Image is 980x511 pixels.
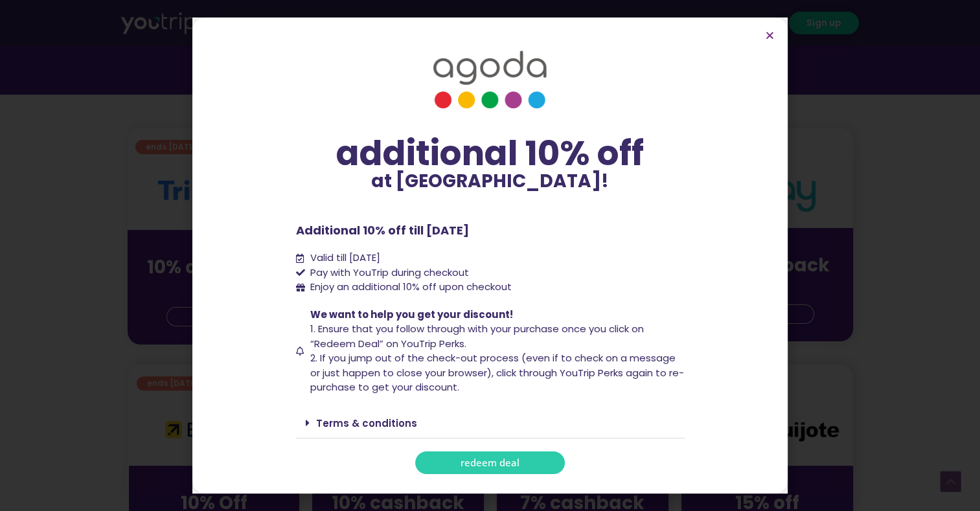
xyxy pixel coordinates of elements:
span: We want to help you get your discount! [310,308,513,321]
p: Additional 10% off till [DATE] [296,221,685,239]
span: 2. If you jump out of the check-out process (even if to check on a message or just happen to clos... [310,351,684,394]
span: Enjoy an additional 10% off upon checkout [310,280,512,293]
a: Terms & conditions [316,416,417,430]
span: Valid till [DATE] [307,251,380,266]
span: 1. Ensure that you follow through with your purchase once you click on “Redeem Deal” on YouTrip P... [310,322,644,350]
a: redeem deal [415,451,565,474]
span: redeem deal [461,458,519,468]
p: at [GEOGRAPHIC_DATA]! [296,172,685,190]
div: additional 10% off [296,135,685,172]
span: Pay with YouTrip during checkout [307,266,469,280]
a: Close [765,30,775,40]
div: Terms & conditions [296,408,685,438]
